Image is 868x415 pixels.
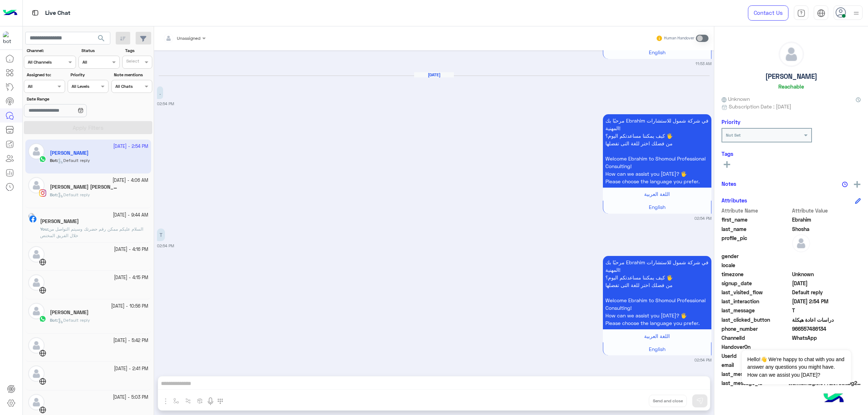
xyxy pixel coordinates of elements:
small: 02:54 PM [694,357,711,363]
small: 11:53 AM [695,61,711,67]
img: tab [31,8,40,17]
img: tab [817,9,825,17]
h6: Tags [722,150,861,157]
label: Priority [71,72,108,78]
div: Select [125,58,139,66]
img: Facebook [29,215,37,223]
span: Attribute Name [722,207,791,214]
p: 10/9/2025, 2:54 PM [603,114,711,188]
h5: يوسف علاوي [40,218,79,224]
span: You [40,226,47,232]
small: 02:54 PM [157,243,174,249]
h6: Reachable [778,83,804,90]
span: gender [722,252,791,260]
img: defaultAdmin.png [792,234,810,252]
span: last_visited_flow [722,288,791,296]
img: WebChat [39,258,46,266]
small: 02:54 PM [157,101,174,107]
img: WebChat [39,350,46,357]
img: defaultAdmin.png [779,42,804,67]
span: timezone [722,270,791,278]
p: 10/9/2025, 2:54 PM [603,256,711,329]
a: Contact Us [748,5,788,21]
img: profile [852,9,861,18]
span: English [649,346,665,352]
h6: Notes [722,180,736,187]
h6: [DATE] [414,72,454,77]
small: [DATE] - 4:15 PM [114,274,148,281]
small: [DATE] - 10:56 PM [111,303,148,310]
span: Subscription Date : [DATE] [729,103,791,110]
span: null [792,252,861,260]
span: Default reply [792,288,861,296]
img: add [854,181,860,188]
span: السلام عليكم ممكن رقم حضرتك وسيتم التواصل من خلال الفريق المختص [40,226,143,238]
button: search [93,32,110,47]
span: first_name [722,216,791,223]
small: [DATE] - 9:44 AM [113,212,148,219]
img: hulul-logo.png [821,386,846,411]
span: 966557486134 [792,325,861,333]
img: WhatsApp [39,315,46,322]
span: Default reply [58,317,90,323]
small: [DATE] - 4:16 PM [114,246,148,253]
span: 2025-05-22T05:07:55.406Z [792,279,861,287]
img: defaultAdmin.png [28,246,44,262]
span: last_message [722,307,791,314]
span: T [792,307,861,314]
span: signup_date [722,279,791,287]
img: defaultAdmin.png [28,303,44,319]
span: search [97,34,106,43]
span: last_name [722,225,791,233]
small: [DATE] - 5:03 PM [113,394,148,401]
span: locale [722,261,791,269]
span: Ebrahim [792,216,861,223]
span: Unknown [722,95,750,103]
span: null [792,261,861,269]
img: defaultAdmin.png [28,274,44,291]
span: English [649,204,665,210]
label: Assigned to: [27,72,64,78]
span: last_interaction [722,298,791,305]
span: last_message_sentiment [722,370,791,378]
label: Note mentions [114,72,151,78]
img: defaultAdmin.png [28,337,44,354]
span: last_message_id [722,379,787,387]
img: WebChat [39,378,46,385]
img: Logo [3,5,17,21]
img: WebChat [39,287,46,294]
span: دراسات اعادة هيكلة [792,316,861,324]
span: Bot [50,317,57,323]
img: picture [28,213,35,219]
span: UserId [722,352,791,360]
img: defaultAdmin.png [28,177,44,193]
span: Default reply [58,192,90,197]
b: : [50,317,58,323]
span: Attribute Value [792,207,861,214]
h6: Priority [722,119,740,125]
span: اللغة العربية [644,191,670,197]
b: Not Set [726,132,741,138]
img: defaultAdmin.png [28,394,44,410]
small: Human Handover [664,35,694,41]
button: Apply Filters [24,121,152,134]
span: email [722,361,791,369]
span: Bot [50,192,57,197]
label: Tags [125,47,152,54]
span: Hello!👋 We're happy to chat with you and answer any questions you might have. How can we assist y... [742,350,851,384]
a: tab [794,5,808,21]
img: notes [842,181,848,187]
h5: Mohammed Mostafa [50,309,89,316]
span: Unassigned [177,35,200,41]
span: 2025-09-10T11:54:38.911Z [792,298,861,305]
span: profile_pic [722,234,791,251]
small: [DATE] - 4:06 AM [112,177,148,184]
h5: [PERSON_NAME] [765,72,817,81]
img: Instagram [39,189,46,197]
h5: Arfan Mahmud Shafi Papon [50,184,119,190]
span: Unknown [792,270,861,278]
label: Status [81,47,119,54]
span: phone_number [722,325,791,333]
b: : [40,226,48,232]
span: ChannelId [722,334,791,342]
